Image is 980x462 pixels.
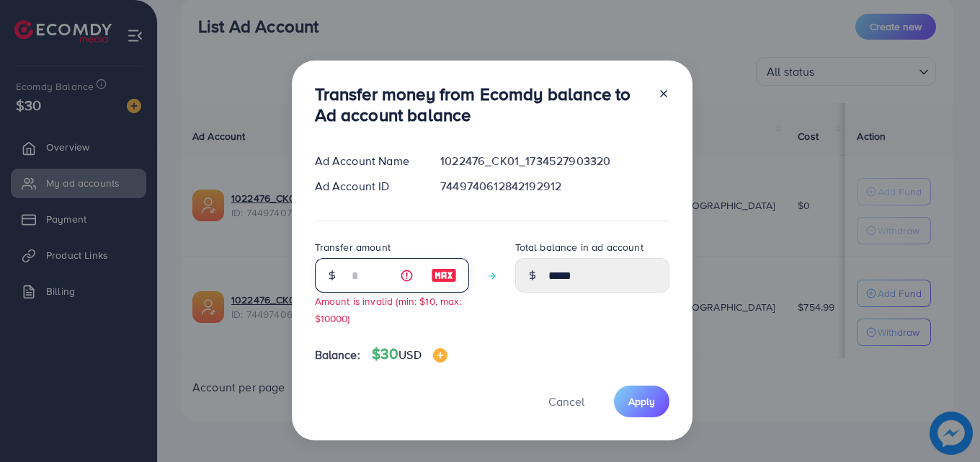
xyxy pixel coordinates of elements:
[398,347,421,363] span: USD
[303,153,429,169] div: Ad Account Name
[515,240,643,254] label: Total balance in ad account
[429,178,680,195] div: 7449740612842192912
[303,178,429,195] div: Ad Account ID
[315,240,391,254] label: Transfer amount
[548,394,584,409] span: Cancel
[372,345,447,363] h4: $30
[315,347,360,363] span: Balance:
[315,294,462,324] small: Amount is invalid (min: $10, max: $10000)
[315,84,646,125] h3: Transfer money from Ecomdy balance to Ad account balance
[628,394,655,409] span: Apply
[614,386,669,417] button: Apply
[433,348,447,363] img: image
[429,153,680,169] div: 1022476_CK01_1734527903320
[530,386,602,417] button: Cancel
[431,267,457,284] img: image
